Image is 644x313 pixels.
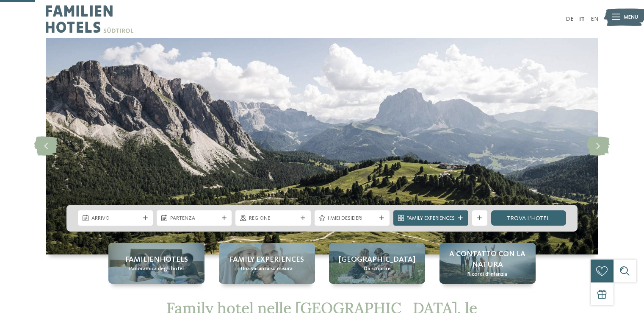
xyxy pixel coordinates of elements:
span: Family Experiences [406,215,455,222]
a: Family hotel nelle Dolomiti: una vacanza nel regno dei Monti Pallidi A contatto con la natura Ric... [439,243,536,284]
span: Ricordi d’infanzia [467,271,507,278]
span: [GEOGRAPHIC_DATA] [339,254,415,265]
span: Arrivo [91,215,140,222]
img: Family hotel nelle Dolomiti: una vacanza nel regno dei Monti Pallidi [46,38,598,254]
span: Da scoprire [364,265,391,273]
span: Partenza [170,215,218,222]
span: Panoramica degli hotel [129,265,184,273]
span: Menu [624,14,638,21]
a: Family hotel nelle Dolomiti: una vacanza nel regno dei Monti Pallidi [GEOGRAPHIC_DATA] Da scoprire [329,243,425,284]
a: Family hotel nelle Dolomiti: una vacanza nel regno dei Monti Pallidi Family experiences Una vacan... [219,243,315,284]
a: trova l’hotel [491,210,566,226]
span: A contatto con la natura [447,249,528,270]
span: Familienhotels [125,254,188,265]
a: Family hotel nelle Dolomiti: una vacanza nel regno dei Monti Pallidi Familienhotels Panoramica de... [108,243,205,284]
a: IT [579,16,585,22]
a: EN [591,16,598,22]
span: Regione [249,215,297,222]
span: I miei desideri [328,215,376,222]
span: Family experiences [229,254,304,265]
a: DE [566,16,574,22]
span: Una vacanza su misura [241,265,293,273]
